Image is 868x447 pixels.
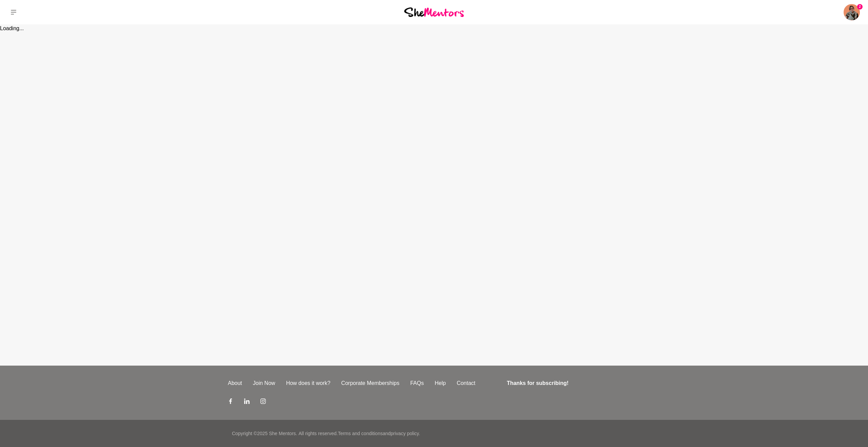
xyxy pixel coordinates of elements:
a: Terms and conditions [338,431,382,436]
a: Corporate Memberships [336,379,405,387]
p: Copyright © 2025 She Mentors . [232,430,297,437]
a: Facebook [228,398,233,406]
a: LinkedIn [244,398,250,406]
img: Yulia [844,4,860,20]
p: All rights reserved. and . [298,430,420,437]
a: Help [429,379,451,387]
a: Yulia2 [844,4,860,20]
a: privacy policy [391,431,419,436]
a: Join Now [248,379,281,387]
a: About [222,379,248,387]
img: She Mentors Logo [404,7,464,17]
a: FAQs [405,379,429,387]
a: Contact [451,379,481,387]
a: How does it work? [281,379,336,387]
a: Instagram [260,398,266,406]
h4: Thanks for subscribing! [507,379,636,387]
span: 2 [857,4,863,9]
